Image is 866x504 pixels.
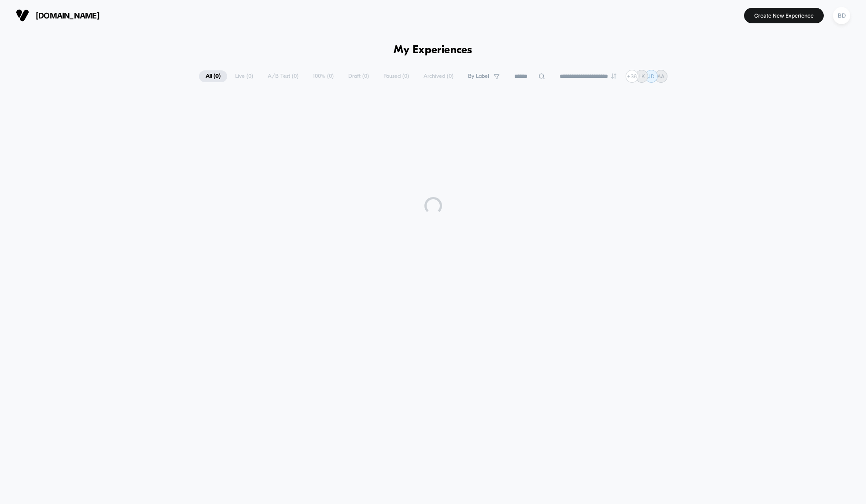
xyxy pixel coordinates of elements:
div: BD [833,7,850,24]
h1: My Experiences [394,44,472,57]
p: JD [648,73,655,80]
button: [DOMAIN_NAME] [13,8,102,22]
p: LK [638,73,645,80]
span: By Label [468,73,489,80]
button: BD [830,7,853,25]
img: end [611,73,616,79]
p: AA [657,73,664,80]
button: Create New Experience [744,8,824,23]
div: + 36 [626,70,638,83]
span: [DOMAIN_NAME] [36,11,99,20]
span: All ( 0 ) [199,70,227,82]
img: Visually logo [16,9,29,22]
